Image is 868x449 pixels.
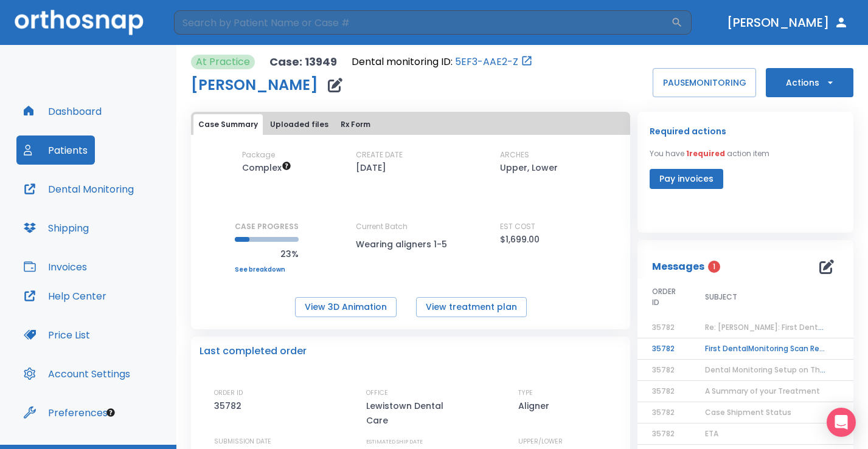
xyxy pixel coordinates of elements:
p: Aligner [518,399,554,413]
p: Required actions [650,124,726,139]
p: 23% [235,247,299,261]
td: First DentalMonitoring Scan Review! [690,338,842,360]
p: You have action item [650,148,769,159]
button: Uploaded files [265,114,333,135]
td: 35782 [637,338,690,360]
p: UPPER/LOWER [518,436,563,447]
button: Case Summary [193,114,263,135]
p: 35782 [214,399,246,413]
p: Wearing aligners 1-5 [356,237,465,252]
img: Orthosnap [15,10,144,35]
span: 35782 [652,322,675,332]
p: Messages [652,259,704,274]
p: ORDER ID [214,388,243,399]
span: Up to 50 Steps (100 aligners) [242,162,291,174]
span: Case Shipment Status [705,407,791,417]
p: Dental monitoring ID: [352,55,453,69]
button: Help Center [16,281,114,310]
span: A Summary of your Treatment [705,386,820,396]
input: Search by Patient Name or Case # [174,10,671,35]
button: Price List [16,320,97,349]
div: Open Intercom Messenger [827,408,856,437]
div: Tooltip anchor [105,407,116,418]
span: 1 [708,261,720,273]
button: Shipping [16,213,96,242]
p: Current Batch [356,221,465,232]
button: PAUSEMONITORING [653,68,756,97]
button: [PERSON_NAME] [722,12,853,33]
p: Lewistown Dental Care [366,399,470,428]
span: 35782 [652,407,675,417]
button: Pay invoices [650,169,723,189]
p: EST COST [500,221,535,232]
div: tabs [193,114,628,135]
p: ARCHES [500,149,529,160]
p: ESTIMATED SHIP DATE [366,436,423,447]
p: CREATE DATE [356,149,403,160]
p: Upper, Lower [500,160,558,175]
span: 35782 [652,365,675,375]
p: [DATE] [356,160,386,175]
a: 5EF3-AAE2-Z [455,55,518,69]
button: Dental Monitoring [16,174,141,204]
p: SUBMISSION DATE [214,436,271,447]
p: Package [242,149,275,160]
button: Account Settings [16,359,137,388]
h1: [PERSON_NAME] [191,78,318,92]
span: 35782 [652,428,675,439]
p: OFFICE [366,388,388,399]
p: $1,699.00 [500,232,540,247]
span: 1 required [686,148,725,159]
span: ORDER ID [652,286,676,308]
span: ETA [705,428,718,439]
p: CASE PROGRESS [235,221,299,232]
div: Open patient in dental monitoring portal [352,55,533,69]
button: Dashboard [16,97,109,126]
span: 35782 [652,386,675,396]
button: Actions [766,68,853,97]
p: At Practice [196,55,250,69]
p: Last completed order [200,344,307,358]
p: Case: 13949 [269,55,337,69]
a: See breakdown [235,266,299,273]
span: SUBJECT [705,292,737,303]
button: Preferences [16,398,115,427]
button: View treatment plan [416,297,527,317]
button: Rx Form [336,114,375,135]
button: Patients [16,135,95,165]
button: Invoices [16,252,94,281]
button: View 3D Animation [295,297,397,317]
p: TYPE [518,388,533,399]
